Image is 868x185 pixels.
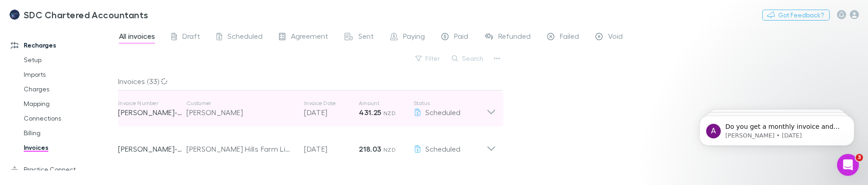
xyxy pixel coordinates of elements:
[186,107,295,118] div: [PERSON_NAME]
[411,53,445,64] button: Filter
[15,111,123,126] a: Connections
[2,38,123,53] a: Recharges
[15,82,123,96] a: Charges
[227,32,263,43] span: Scheduled
[837,154,859,176] iframe: Intercom live chat
[118,107,186,118] p: [PERSON_NAME]-0012
[118,100,186,107] p: Invoice Number
[9,9,20,20] img: SDC Chartered Accountants's Logo
[560,32,579,43] span: Failed
[359,100,413,107] p: Amount
[498,32,531,43] span: Refunded
[383,146,396,153] span: NZD
[425,144,460,153] span: Scheduled
[686,96,868,160] iframe: Intercom notifications message
[304,143,359,154] p: [DATE]
[383,110,396,116] span: NZD
[304,100,359,107] p: Invoice Date
[186,100,295,107] p: Customer
[15,140,123,155] a: Invoices
[358,32,374,43] span: Sent
[291,32,328,43] span: Agreement
[15,67,123,82] a: Imports
[856,154,863,161] span: 3
[2,162,123,177] a: Practice Connect
[15,96,123,111] a: Mapping
[304,107,359,118] p: [DATE]
[359,144,381,153] strong: 218.03
[447,53,489,64] button: Search
[454,32,468,43] span: Paid
[24,9,149,20] h3: SDC Chartered Accountants
[111,90,503,127] div: Invoice Number[PERSON_NAME]-0012Customer[PERSON_NAME]Invoice Date[DATE]Amount431.25 NZDStatusSche...
[762,10,830,21] button: Got Feedback?
[182,32,200,43] span: Draft
[15,126,123,140] a: Billing
[119,32,155,43] span: All invoices
[413,100,486,107] p: Status
[118,143,186,154] p: [PERSON_NAME]-0029
[403,32,425,43] span: Paying
[111,127,503,164] div: [PERSON_NAME]-0029[PERSON_NAME] Hills Farm Limited[DATE]218.03 NZDScheduled
[425,108,460,116] span: Scheduled
[15,53,123,67] a: Setup
[186,143,295,154] div: [PERSON_NAME] Hills Farm Limited
[359,108,381,117] strong: 431.25
[4,4,154,26] a: SDC Chartered Accountants
[608,32,623,43] span: Void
